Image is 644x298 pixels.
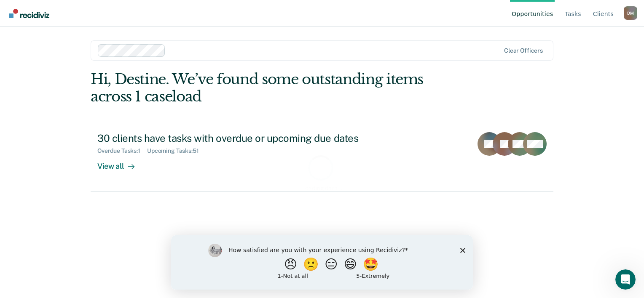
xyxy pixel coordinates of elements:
div: Upcoming Tasks : 51 [147,147,206,154]
div: Hi, Destine. We’ve found some outstanding items across 1 caseload [91,71,461,105]
iframe: Survey by Kim from Recidiviz [171,235,473,290]
iframe: Intercom live chat [615,269,636,290]
div: D M [624,6,637,20]
img: Recidiviz [9,9,49,18]
div: Overdue Tasks : 1 [97,147,147,154]
div: View all [97,154,145,171]
button: Profile dropdown button [624,6,637,20]
div: 30 clients have tasks with overdue or upcoming due dates [97,132,393,144]
div: Clear officers [504,47,543,54]
a: 30 clients have tasks with overdue or upcoming due datesOverdue Tasks:1Upcoming Tasks:51View all [91,125,553,192]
